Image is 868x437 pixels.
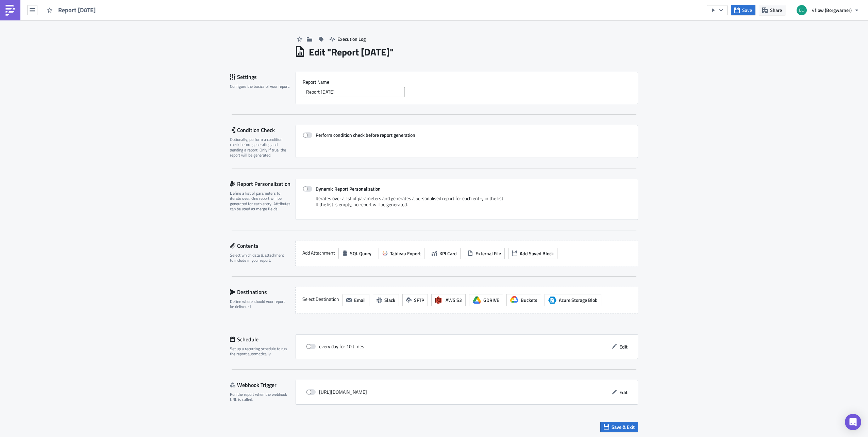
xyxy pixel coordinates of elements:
button: Edit [608,341,631,352]
span: KPI Card [439,250,457,257]
button: KPI Card [428,248,461,259]
div: Open Intercom Messenger [845,414,861,430]
div: [URL][DOMAIN_NAME] [306,387,367,397]
div: Settings [230,72,296,82]
button: SQL Query [338,248,375,259]
span: Buckets [521,296,537,304]
button: Azure Storage BlobAzure Storage Blob [545,294,601,306]
span: AWS S3 [446,296,462,304]
strong: Dynamic Report Personalization [316,185,381,192]
label: Add Attachment [302,248,335,258]
div: Configure the basics of your report. [230,84,291,89]
button: SFTP [402,294,428,306]
button: Tableau Export [379,248,424,259]
button: Add Saved Block [508,248,557,259]
span: Azure Storage Blob [559,296,598,304]
button: Share [759,5,785,15]
div: Contents [230,241,287,251]
div: Condition Check [230,125,296,135]
span: 4flow (Borgwarner) [812,6,852,14]
img: Avatar [796,4,807,16]
span: Save & Exit [612,423,635,431]
span: Execution Log [337,35,366,43]
button: Save [731,5,755,15]
div: Select which data & attachment to include in your report. [230,253,287,263]
div: Set up a recurring schedule to run the report automatically. [230,346,291,357]
strong: Perform condition check before report generation [316,131,415,139]
button: Edit [608,387,631,398]
img: PushMetrics [5,5,16,16]
button: External File [464,248,505,259]
div: Define where should your report be delivered. [230,299,287,309]
div: Run the report when the webhook URL is called. [230,392,291,402]
button: AWS S3 [431,294,466,306]
div: Optionally, perform a condition check before generating and sending a report. Only if true, the r... [230,137,291,158]
button: GDRIVE [469,294,503,306]
h1: Edit " Report [DATE] " [309,46,394,58]
span: Add Saved Block [520,250,554,257]
span: Azure Storage Blob [548,296,556,304]
div: every day for 10 times [306,341,364,352]
span: Share [770,6,782,14]
span: SQL Query [350,250,371,257]
div: Iterates over a list of parameters and generates a personalised report for each entry in the list... [303,195,631,213]
div: Schedule [230,334,296,344]
label: Report Nam﻿e [303,79,631,85]
span: GDRIVE [483,296,499,304]
div: Webhook Trigger [230,380,296,390]
button: Email [343,294,369,306]
span: Tableau Export [390,250,421,257]
button: Execution Log [326,34,369,44]
span: Email [354,296,366,304]
button: 4flow (Borgwarner) [792,3,863,18]
label: Select Destination [302,294,339,304]
span: Edit [619,389,628,396]
div: Define a list of parameters to iterate over. One report will be generated for each entry. Attribu... [230,191,291,212]
span: External File [475,250,501,257]
button: Buckets [506,294,541,306]
span: Slack [384,296,395,304]
span: Edit [619,343,628,350]
span: Save [742,6,752,14]
button: Save & Exit [600,422,638,432]
div: Destinations [230,287,287,297]
span: Report [DATE] [58,6,96,14]
span: SFTP [414,296,424,304]
button: Slack [373,294,399,306]
div: Report Personalization [230,179,296,189]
